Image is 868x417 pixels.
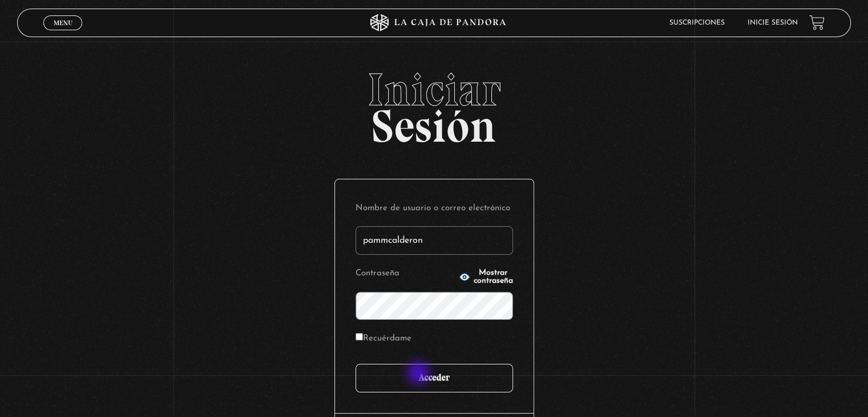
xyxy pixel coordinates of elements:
label: Nombre de usuario o correo electrónico [356,200,513,218]
span: Iniciar [17,67,850,113]
a: View your shopping cart [809,15,825,30]
span: Cerrar [50,29,76,37]
span: Menu [54,19,72,26]
button: Mostrar contraseña [459,269,513,285]
a: Inicie sesión [748,19,798,26]
h2: Sesión [17,67,850,140]
span: Mostrar contraseña [474,269,513,285]
input: Recuérdame [356,333,363,340]
label: Contraseña [356,265,455,283]
a: Suscripciones [669,19,725,26]
input: Acceder [356,364,513,392]
label: Recuérdame [356,330,411,348]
